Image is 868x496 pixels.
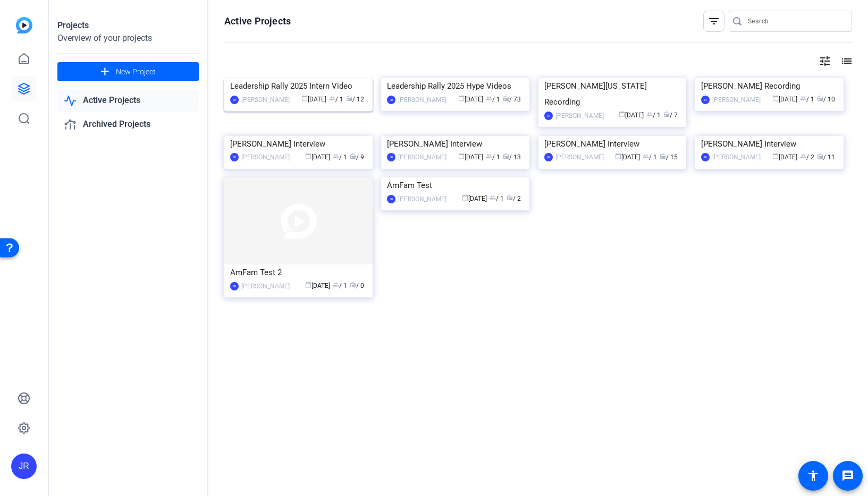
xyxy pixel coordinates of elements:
button: New Project [57,62,199,81]
span: group [800,153,806,159]
div: [PERSON_NAME] [241,281,290,292]
div: [PERSON_NAME] Interview [387,136,524,152]
span: calendar_today [301,95,308,101]
span: [DATE] [305,153,330,161]
span: / 9 [350,153,364,161]
span: radio [663,111,670,117]
span: New Project [116,66,156,78]
div: Leadership Rally 2025 Hype Videos [387,78,524,94]
span: [DATE] [301,96,326,103]
mat-icon: accessibility [807,469,820,482]
div: JR [387,96,395,104]
span: / 10 [817,96,835,103]
span: calendar_today [305,153,311,159]
div: [PERSON_NAME] [398,95,446,105]
span: calendar_today [772,153,779,159]
div: JR [230,153,239,161]
div: [PERSON_NAME][US_STATE] Recording [544,78,681,110]
input: Search [748,15,844,28]
div: Projects [57,19,199,32]
span: / 1 [800,96,814,103]
div: JR [544,153,553,161]
span: radio [817,153,823,159]
div: AmFam Test [387,177,524,193]
div: [PERSON_NAME] [712,152,761,163]
span: group [486,95,492,101]
span: / 2 [800,153,814,161]
div: [PERSON_NAME] [398,152,446,163]
span: / 1 [333,282,347,289]
span: calendar_today [458,153,465,159]
span: / 15 [660,153,678,161]
mat-icon: tune [819,55,831,67]
span: group [490,194,496,201]
mat-icon: message [841,469,854,482]
span: [DATE] [458,153,483,161]
span: [DATE] [772,153,797,161]
div: [PERSON_NAME] [555,152,604,163]
div: [PERSON_NAME] [712,95,761,105]
div: [PERSON_NAME] Interview [230,136,367,152]
span: calendar_today [615,153,621,159]
div: [PERSON_NAME] [241,152,290,163]
span: / 1 [333,153,347,161]
div: JR [387,153,395,161]
span: / 1 [329,96,343,103]
div: JR [387,195,395,203]
span: group [486,153,492,159]
span: group [646,111,653,117]
span: calendar_today [462,194,468,201]
span: / 13 [503,153,521,161]
span: [DATE] [615,153,640,161]
span: radio [503,153,509,159]
span: [DATE] [458,96,483,103]
mat-icon: list [839,55,852,67]
div: JR [544,112,553,120]
div: JR [11,454,37,479]
div: [PERSON_NAME] Interview [701,136,838,152]
div: [PERSON_NAME] [555,110,604,121]
span: / 1 [646,112,661,119]
span: / 0 [350,282,364,289]
span: / 12 [346,96,364,103]
span: calendar_today [458,95,465,101]
a: Active Projects [57,90,199,112]
span: radio [350,281,356,288]
span: radio [817,95,823,101]
span: radio [346,95,352,101]
span: [DATE] [462,195,487,202]
span: / 1 [486,153,500,161]
div: [PERSON_NAME] [398,194,446,204]
div: [PERSON_NAME] [241,95,290,105]
span: radio [507,194,513,201]
span: [DATE] [305,282,330,289]
span: [DATE] [772,96,797,103]
a: Archived Projects [57,114,199,135]
div: JR [230,282,239,290]
span: / 1 [643,153,657,161]
span: group [329,95,335,101]
div: JR [230,96,239,104]
div: Leadership Rally 2025 Intern Video [230,78,367,94]
span: radio [660,153,666,159]
span: calendar_today [772,95,779,101]
span: / 1 [486,96,500,103]
span: / 7 [663,112,678,119]
div: JR [701,153,710,161]
div: AmFam Test 2 [230,264,367,280]
span: [DATE] [619,112,644,119]
span: calendar_today [305,281,311,288]
span: / 2 [507,195,521,202]
span: group [800,95,806,101]
div: [PERSON_NAME] Interview [544,136,681,152]
span: group [333,281,339,288]
img: blue-gradient.svg [16,17,32,33]
span: group [333,153,339,159]
span: group [643,153,649,159]
span: / 11 [817,153,835,161]
h1: Active Projects [224,15,291,28]
span: radio [350,153,356,159]
span: calendar_today [619,111,625,117]
div: JR [701,96,710,104]
span: radio [503,95,509,101]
